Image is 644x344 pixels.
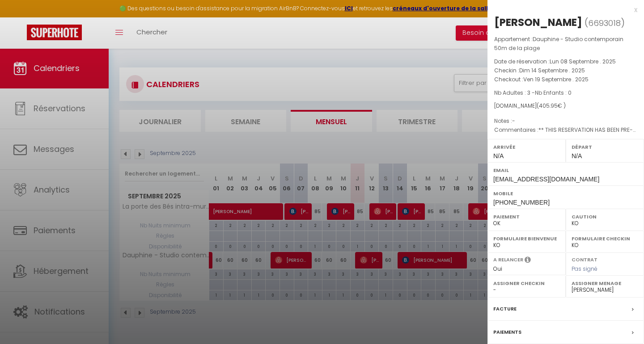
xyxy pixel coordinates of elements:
div: [DOMAIN_NAME] [494,102,637,110]
span: Dauphine - Studio contemporain 50m de la plage [494,35,623,52]
label: Assigner Checkin [493,279,560,288]
p: Checkout : [494,75,637,84]
label: Formulaire Bienvenue [493,234,560,243]
span: N/A [493,152,504,159]
p: Date de réservation : [494,57,637,66]
div: x [487,4,637,15]
div: [PERSON_NAME] [494,15,582,29]
span: Nb Enfants : 0 [535,89,572,96]
label: Formulaire Checkin [572,234,638,243]
label: Caution [572,212,638,221]
span: Pas signé [572,265,597,273]
label: Email [493,166,638,175]
span: Nb Adultes : 3 - [494,89,572,96]
label: Contrat [572,256,597,262]
span: 6693018 [588,17,621,29]
p: Checkin : [494,66,637,75]
span: Lun 08 Septembre . 2025 [550,58,616,65]
span: Dim 14 Septembre . 2025 [519,67,585,74]
iframe: Chat [606,304,637,337]
i: Sélectionner OUI si vous souhaiter envoyer les séquences de messages post-checkout [525,256,531,266]
span: [EMAIL_ADDRESS][DOMAIN_NAME] [493,176,599,183]
span: Ven 19 Septembre . 2025 [523,76,589,83]
label: Paiement [493,212,560,221]
span: ( € ) [537,102,566,109]
span: ( ) [585,17,625,29]
span: 405.95 [539,102,558,109]
span: [PHONE_NUMBER] [493,199,550,206]
button: Ouvrir le widget de chat LiveChat [7,4,34,30]
p: Commentaires : [494,126,637,134]
label: Facture [493,304,517,314]
p: Appartement : [494,35,637,53]
label: Mobile [493,189,638,198]
span: - [512,117,515,125]
p: Notes : [494,117,637,126]
label: Arrivée [493,143,560,151]
label: A relancer [493,256,523,264]
span: N/A [572,152,582,159]
label: Paiements [493,327,521,337]
label: Assigner Menage [572,279,638,288]
label: Départ [572,143,638,151]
